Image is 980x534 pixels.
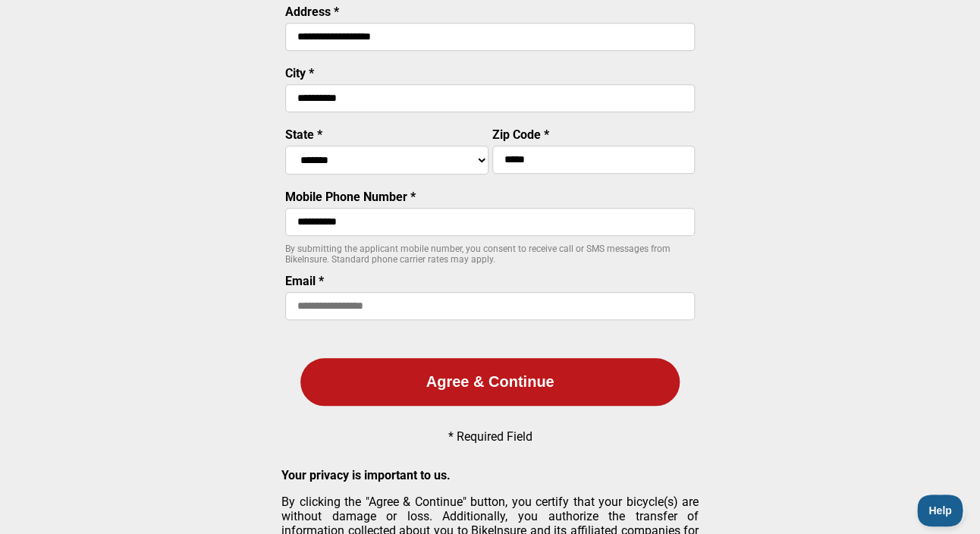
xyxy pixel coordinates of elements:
[285,127,322,142] label: State *
[285,243,695,265] p: By submitting the applicant mobile number, you consent to receive call or SMS messages from BikeI...
[300,358,680,406] button: Agree & Continue
[285,5,339,19] label: Address *
[285,274,324,288] label: Email *
[281,468,451,482] strong: Your privacy is important to us.
[448,429,532,444] p: * Required Field
[285,66,314,80] label: City *
[917,495,965,526] iframe: Toggle Customer Support
[492,127,549,142] label: Zip Code *
[285,190,416,204] label: Mobile Phone Number *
